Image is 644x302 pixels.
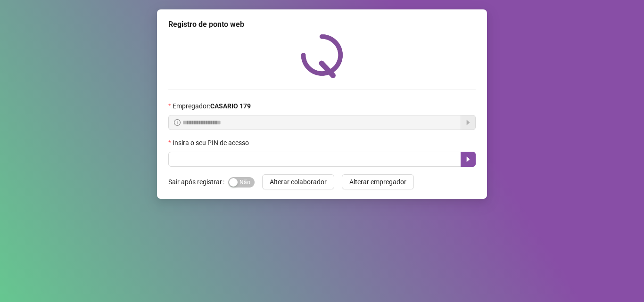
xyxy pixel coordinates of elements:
label: Sair após registrar [168,174,228,189]
span: Alterar colaborador [270,177,327,187]
button: Alterar colaborador [262,174,334,189]
span: Alterar empregador [349,177,406,187]
span: caret-right [464,155,472,163]
div: Registro de ponto web [168,19,476,30]
span: Empregador : [173,101,251,111]
span: info-circle [174,119,181,126]
strong: CASARIO 179 [210,102,251,110]
button: Alterar empregador [342,174,414,189]
img: QRPoint [301,34,343,78]
label: Insira o seu PIN de acesso [168,138,255,148]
